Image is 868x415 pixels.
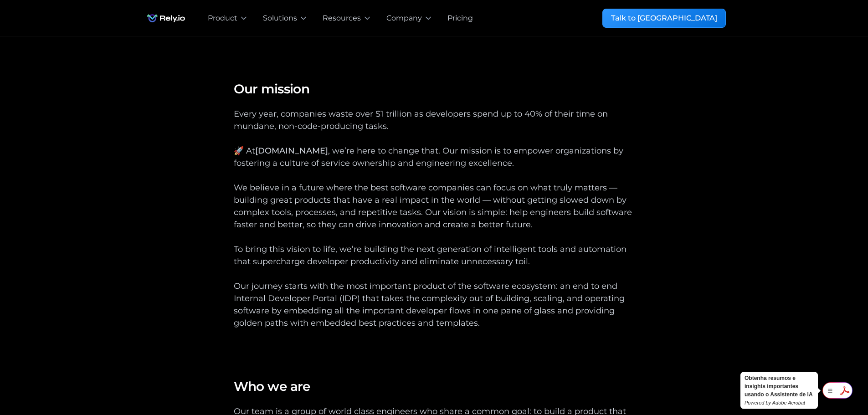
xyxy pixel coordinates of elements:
div: Every year, companies waste over $1 trillion as developers spend up to 40% of their time on munda... [234,108,635,342]
a: Pricing [447,13,473,24]
a: home [143,9,190,27]
a: Talk to [GEOGRAPHIC_DATA] [602,9,726,28]
div: Solutions [263,13,297,24]
h4: Who we are [234,378,635,395]
a: [DOMAIN_NAME] [255,146,328,156]
div: Company [386,13,422,24]
h4: Our mission [234,81,635,97]
div: Product [208,13,237,24]
div: Resources [323,13,361,24]
img: Rely.io logo [143,9,190,27]
div: Talk to [GEOGRAPHIC_DATA] [611,13,717,24]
